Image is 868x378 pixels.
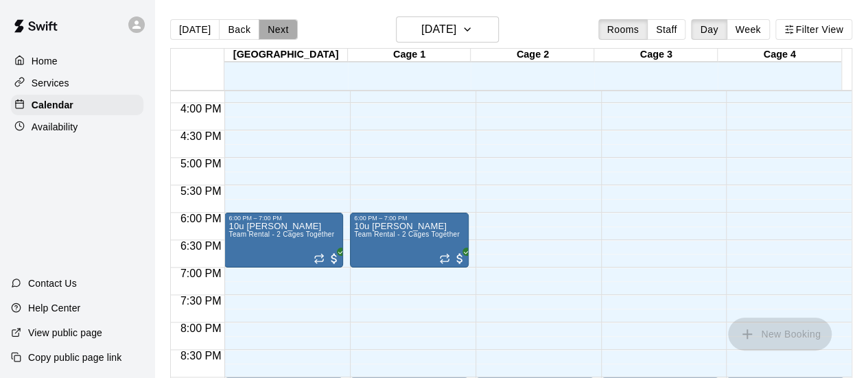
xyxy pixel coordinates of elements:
[727,19,770,40] button: Week
[314,253,325,264] span: Recurring event
[728,327,832,339] span: You don't have the permission to add bookings
[259,19,297,40] button: Next
[28,326,102,340] p: View public page
[350,213,469,268] div: 6:00 PM – 7:00 PM: Team Rental - 2 Cages Together
[228,231,334,238] span: Team Rental - 2 Cages Together
[691,19,727,40] button: Day
[327,252,341,265] span: All customers have paid
[177,185,225,197] span: 5:30 PM
[177,350,225,362] span: 8:30 PM
[170,19,220,40] button: [DATE]
[32,120,78,134] p: Availability
[28,276,77,290] p: Contact Us
[11,95,143,115] a: Calendar
[177,130,225,142] span: 4:30 PM
[28,301,80,315] p: Help Center
[177,268,225,279] span: 7:00 PM
[11,73,143,93] a: Services
[177,158,225,169] span: 5:00 PM
[594,49,718,62] div: Cage 3
[718,49,841,62] div: Cage 4
[32,54,58,68] p: Home
[348,49,471,62] div: Cage 1
[11,117,143,137] a: Availability
[177,322,225,334] span: 8:00 PM
[354,231,460,238] span: Team Rental - 2 Cages Together
[471,49,594,62] div: Cage 2
[647,19,686,40] button: Staff
[177,103,225,115] span: 4:00 PM
[775,19,852,40] button: Filter View
[354,215,410,222] div: 6:00 PM – 7:00 PM
[439,253,450,264] span: Recurring event
[396,16,499,43] button: [DATE]
[453,252,467,265] span: All customers have paid
[32,76,69,90] p: Services
[28,351,121,364] p: Copy public page link
[598,19,648,40] button: Rooms
[32,98,73,112] p: Calendar
[177,240,225,252] span: 6:30 PM
[228,215,285,222] div: 6:00 PM – 7:00 PM
[224,213,343,268] div: 6:00 PM – 7:00 PM: Team Rental - 2 Cages Together
[224,49,348,62] div: [GEOGRAPHIC_DATA]
[421,20,456,39] h6: [DATE]
[177,295,225,307] span: 7:30 PM
[11,51,143,71] a: Home
[177,213,225,224] span: 6:00 PM
[219,19,259,40] button: Back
